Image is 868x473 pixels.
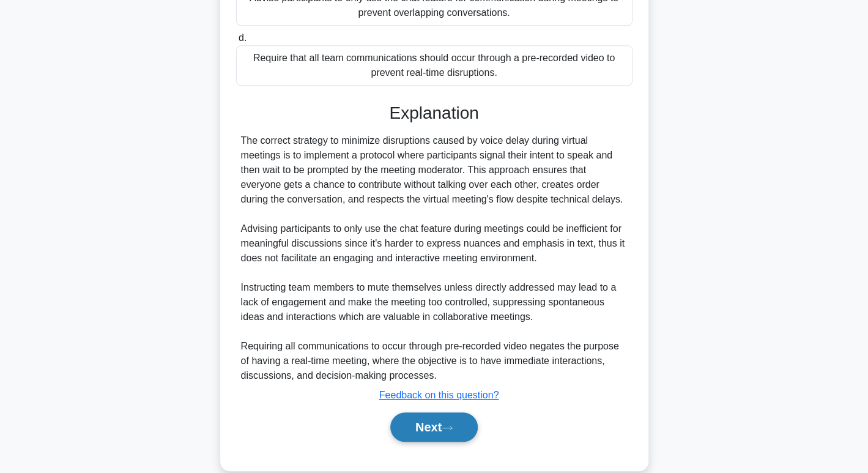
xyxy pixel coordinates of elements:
[239,32,247,43] span: d.
[390,412,478,442] button: Next
[379,390,499,400] a: Feedback on this question?
[236,45,632,86] div: Require that all team communications should occur through a pre-recorded video to prevent real-ti...
[243,103,625,124] h3: Explanation
[241,133,628,383] div: The correct strategy to minimize disruptions caused by voice delay during virtual meetings is to ...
